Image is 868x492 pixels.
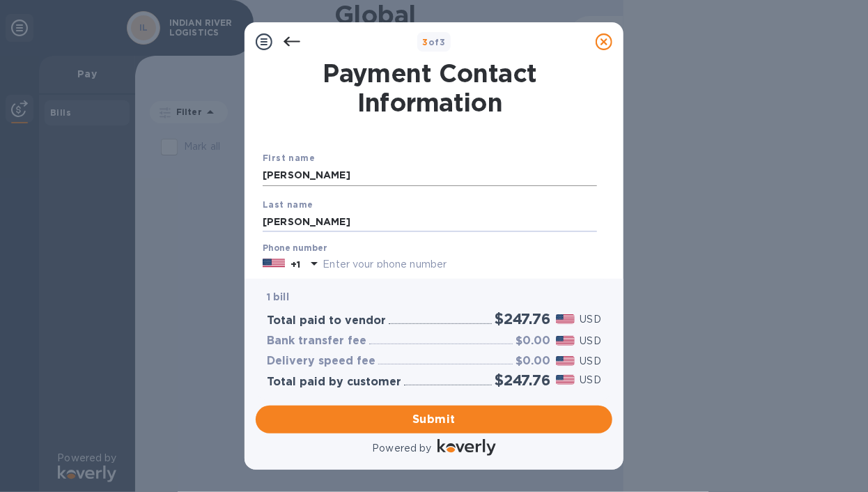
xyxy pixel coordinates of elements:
img: USD [556,314,575,324]
h3: Total paid to vendor [267,314,386,328]
b: 1 bill [267,291,289,302]
p: USD [580,373,601,387]
h3: Bank transfer fee [267,335,366,348]
p: USD [580,312,601,327]
img: USD [556,336,575,346]
p: Powered by [372,441,431,456]
button: Submit [256,406,612,433]
b: Last name [263,199,313,210]
input: Enter your first name [263,165,597,186]
h3: Delivery speed fee [267,355,375,368]
h1: Payment Contact Information [263,59,597,117]
input: Enter your phone number [323,254,597,275]
h3: Total paid by customer [267,376,401,389]
b: of 3 [423,37,446,47]
p: USD [580,334,601,348]
img: US [263,257,285,272]
img: USD [556,375,575,385]
img: USD [556,356,575,366]
h3: $0.00 [516,355,550,368]
b: First name [263,153,315,163]
h2: $247.76 [495,371,550,389]
h3: $0.00 [516,335,550,348]
img: Logo [437,439,496,456]
h2: $247.76 [495,310,550,328]
input: Enter your last name [263,211,597,232]
label: Phone number [263,245,327,253]
span: Submit [267,411,601,428]
p: +1 [290,258,300,272]
span: 3 [423,37,428,47]
p: USD [580,354,601,369]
